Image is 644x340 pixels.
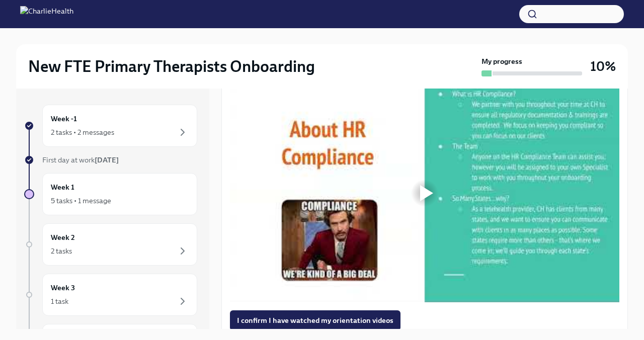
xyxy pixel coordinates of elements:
[51,232,75,243] h6: Week 2
[51,127,114,137] div: 2 tasks • 2 messages
[42,155,119,164] span: First day at work
[24,105,197,147] a: Week -12 tasks • 2 messages
[51,282,75,293] h6: Week 3
[24,173,197,215] a: Week 15 tasks • 1 message
[51,296,68,306] div: 1 task
[24,155,197,165] a: First day at work[DATE]
[51,113,77,124] h6: Week -1
[95,155,119,164] strong: [DATE]
[24,223,197,266] a: Week 22 tasks
[590,57,616,75] h3: 10%
[28,56,315,76] h2: New FTE Primary Therapists Onboarding
[51,246,72,256] div: 2 tasks
[481,56,522,66] strong: My progress
[51,182,74,193] h6: Week 1
[20,6,73,22] img: CharlieHealth
[24,274,197,316] a: Week 31 task
[51,196,111,206] div: 5 tasks • 1 message
[230,310,400,330] button: I confirm I have watched my orientation videos
[237,315,393,325] span: I confirm I have watched my orientation videos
